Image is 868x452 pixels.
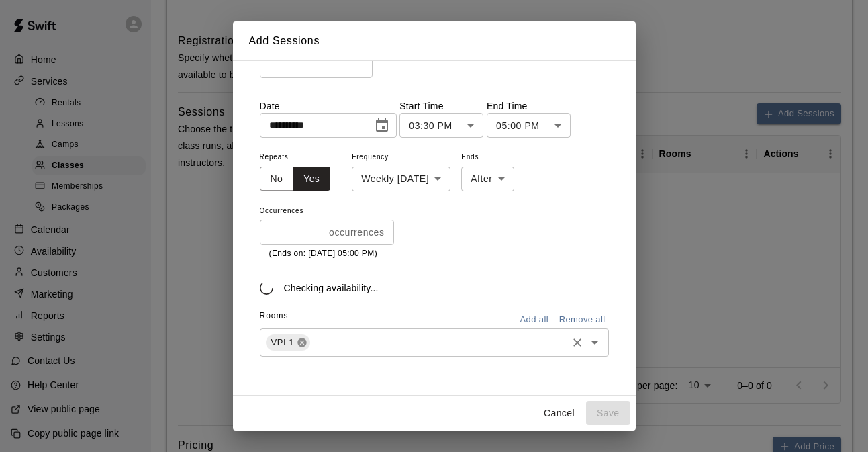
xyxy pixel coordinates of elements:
p: End Time [487,99,571,113]
div: 03:30 PM [399,113,483,138]
button: Clear [568,333,587,352]
p: Checking availability... [284,281,379,295]
span: Frequency [352,148,450,167]
p: occurrences [329,226,384,240]
span: Occurrences [260,202,394,220]
h2: Add Sessions [233,21,636,60]
button: Open [585,333,604,352]
span: Repeats [260,148,342,167]
div: After [461,167,514,191]
span: Rooms [260,311,289,320]
button: Choose date, selected date is Oct 17, 2025 [369,112,395,139]
button: Yes [293,167,330,191]
span: Ends [461,148,514,167]
div: outlined button group [260,167,331,191]
div: Weekly [DATE] [352,167,450,191]
p: (Ends on: [DATE] 05:00 PM) [269,247,385,261]
button: Add all [513,310,556,330]
button: Cancel [538,401,581,426]
button: No [260,167,294,191]
p: Date [260,99,397,113]
button: Remove all [556,310,609,330]
span: VPI 1 [266,336,300,349]
div: VPI 1 [266,334,311,351]
div: 05:00 PM [487,113,571,138]
p: Start Time [399,99,483,113]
